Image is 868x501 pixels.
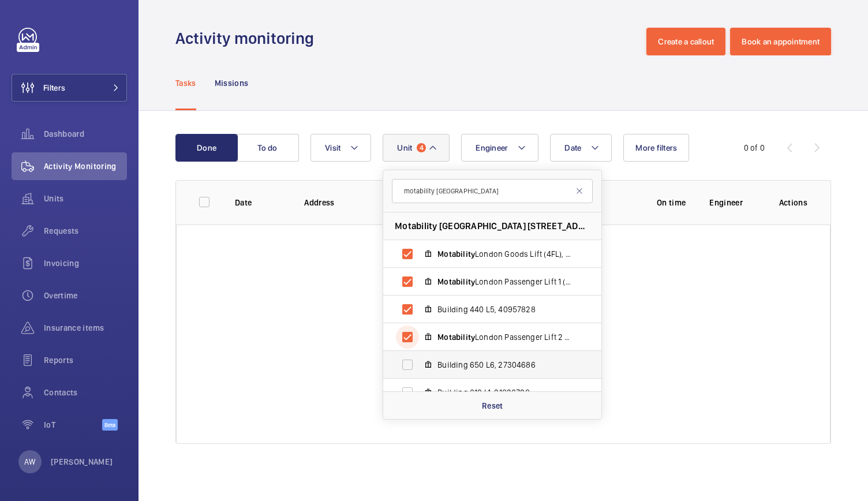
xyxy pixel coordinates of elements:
div: 0 of 0 [744,142,765,154]
span: Activity Monitoring [44,160,127,172]
span: Invoicing [44,257,127,269]
button: Visit [310,134,371,162]
span: London Passenger Lift 1 (8FL), 76898282 [437,276,571,287]
p: Actions [779,197,807,208]
p: Reset [482,400,503,412]
span: Building 650 L6, 27304686 [437,359,571,371]
button: Date [550,134,612,162]
p: [PERSON_NAME] [51,456,113,468]
span: Requests [44,225,127,237]
button: Book an appointment [730,28,831,55]
span: Building 610 L1, 21826708 [437,387,571,398]
span: Motability [437,277,475,286]
span: IoT [44,419,102,431]
button: To do [237,134,299,162]
p: Tasks [175,77,196,89]
p: Engineer [709,197,760,208]
span: Date [564,143,581,152]
span: Insurance items [44,322,127,334]
p: Missions [215,77,249,89]
span: Engineer [476,143,508,152]
span: Beta [102,419,118,431]
button: Create a callout [646,28,725,55]
span: Overtime [44,290,127,301]
button: Unit4 [383,134,450,162]
span: Visit [325,143,341,152]
span: Motability [437,332,475,342]
h1: Activity monitoring [175,28,321,49]
span: Filters [43,82,65,94]
span: More filters [635,143,677,152]
p: On time [652,197,691,208]
button: Engineer [461,134,538,162]
span: London Goods Lift (4FL), 19770041 [437,248,571,260]
p: AW [24,456,35,468]
button: Filters [12,74,127,102]
span: Unit [397,143,412,152]
p: Date [235,197,286,208]
input: Search by unit or address [392,179,593,203]
button: Done [175,134,238,162]
span: London Passenger Lift 2 (8FL), 49685357 [437,331,571,343]
p: Address [304,197,459,208]
span: 4 [417,143,426,152]
span: Motability [437,249,475,259]
span: Dashboard [44,128,127,140]
span: Reports [44,354,127,366]
span: Contacts [44,387,127,398]
span: Units [44,193,127,204]
span: Building 440 L5, 40957828 [437,304,571,315]
button: More filters [623,134,689,162]
span: Motability [GEOGRAPHIC_DATA] [STREET_ADDRESS][PERSON_NAME] [395,220,590,232]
